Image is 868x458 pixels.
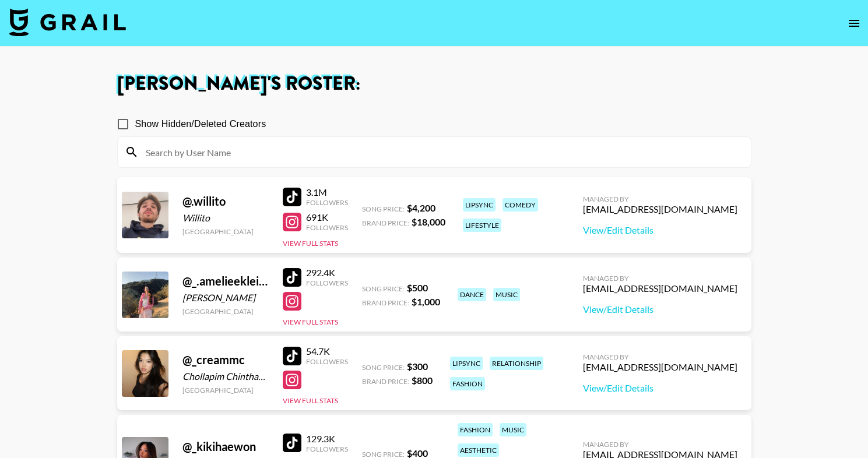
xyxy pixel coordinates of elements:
[458,443,499,457] div: aesthetic
[362,377,409,386] span: Brand Price:
[306,279,348,287] div: Followers
[362,284,405,293] span: Song Price:
[583,203,737,215] div: [EMAIL_ADDRESS][DOMAIN_NAME]
[306,357,348,366] div: Followers
[182,227,269,236] div: [GEOGRAPHIC_DATA]
[362,219,409,227] span: Brand Price:
[458,288,486,301] div: dance
[362,363,405,372] span: Song Price:
[306,212,348,223] div: 691K
[458,423,493,436] div: fashion
[583,283,737,294] div: [EMAIL_ADDRESS][DOMAIN_NAME]
[493,288,520,301] div: music
[450,377,485,390] div: fashion
[306,186,348,198] div: 3.1M
[306,445,348,453] div: Followers
[583,304,737,315] a: View/Edit Details
[583,195,737,203] div: Managed By
[583,382,737,394] a: View/Edit Details
[182,307,269,316] div: [GEOGRAPHIC_DATA]
[182,353,269,367] div: @ _creammc
[362,298,409,307] span: Brand Price:
[135,117,266,131] span: Show Hidden/Deleted Creators
[9,8,126,36] img: Grail Talent
[362,205,405,213] span: Song Price:
[283,318,338,326] button: View Full Stats
[306,198,348,207] div: Followers
[306,433,348,445] div: 129.3K
[283,396,338,405] button: View Full Stats
[450,357,483,370] div: lipsync
[583,440,737,449] div: Managed By
[463,198,496,212] div: lipsync
[842,12,866,35] button: open drawer
[407,202,435,213] strong: $ 4,200
[583,361,737,373] div: [EMAIL_ADDRESS][DOMAIN_NAME]
[182,386,269,394] div: [GEOGRAPHIC_DATA]
[407,282,428,293] strong: $ 500
[182,371,269,382] div: Chollapim Chinthammit
[139,143,744,161] input: Search by User Name
[412,375,433,386] strong: $ 800
[283,239,338,248] button: View Full Stats
[490,357,543,370] div: relationship
[463,219,501,232] div: lifestyle
[412,216,445,227] strong: $ 18,000
[117,75,751,93] h1: [PERSON_NAME] 's Roster:
[500,423,526,436] div: music
[502,198,538,212] div: comedy
[583,224,737,236] a: View/Edit Details
[182,212,269,224] div: Willito
[306,346,348,357] div: 54.7K
[306,267,348,279] div: 292.4K
[182,194,269,209] div: @ .willito
[412,296,440,307] strong: $ 1,000
[583,353,737,361] div: Managed By
[407,361,428,372] strong: $ 300
[583,274,737,283] div: Managed By
[182,274,269,288] div: @ _.amelieeklein._
[182,439,269,454] div: @ _kikihaewon
[182,292,269,304] div: [PERSON_NAME]
[306,223,348,232] div: Followers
